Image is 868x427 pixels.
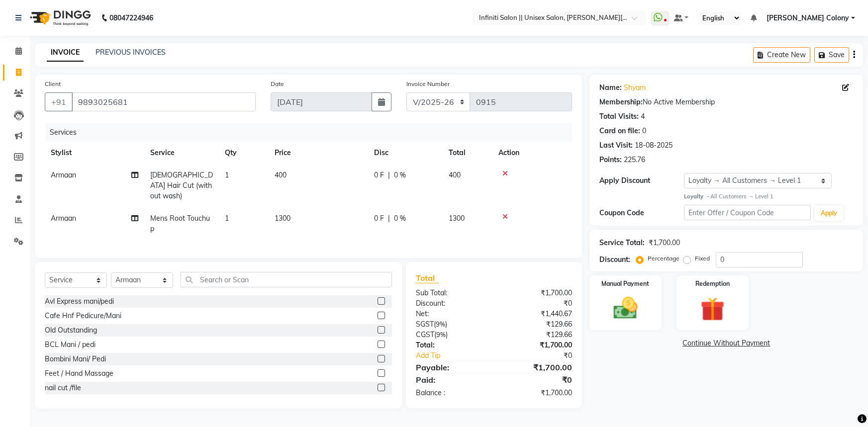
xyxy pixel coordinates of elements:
span: Armaan [51,214,76,223]
span: Armaan [51,171,76,179]
span: 1 [225,171,229,179]
button: Save [814,47,849,63]
th: Qty [219,142,269,164]
label: Client [45,80,61,88]
div: ₹1,700.00 [494,361,579,373]
div: BCL Mani / pedi [45,340,96,350]
div: ₹1,700.00 [494,288,579,298]
label: Invoice Number [406,80,450,88]
button: +91 [45,92,73,111]
input: Enter Offer / Coupon Code [684,205,811,220]
div: ₹129.66 [494,319,579,330]
input: Search or Scan [181,272,392,287]
div: ( ) [408,330,494,340]
a: Continue Without Payment [591,338,861,348]
span: SGST [416,320,434,329]
div: Last Visit: [599,140,633,151]
span: Mens Root Touchup [150,214,210,233]
span: 9% [436,320,445,328]
span: 0 F [374,170,384,180]
div: Sub Total: [408,288,494,298]
div: Points: [599,155,622,165]
span: 1 [225,214,229,223]
span: 1300 [449,214,465,223]
span: 0 % [394,170,406,180]
span: [DEMOGRAPHIC_DATA] Hair Cut (without wash) [150,171,213,200]
div: Services [46,123,579,142]
label: Date [271,80,284,88]
span: CGST [416,330,434,339]
span: [PERSON_NAME] Colony [767,13,849,23]
div: Cafe Hnf Pedicure/Mani [45,311,121,321]
span: Total [416,273,439,283]
div: ₹129.66 [494,330,579,340]
div: Card on file: [599,126,640,136]
a: PREVIOUS INVOICES [96,48,166,57]
div: Discount: [408,298,494,309]
div: Discount: [599,255,630,265]
div: ₹0 [508,350,579,361]
div: Coupon Code [599,208,684,218]
a: Add Tip [408,350,508,361]
div: Paid: [408,374,494,386]
div: Membership: [599,97,643,107]
div: Total: [408,340,494,350]
th: Service [144,142,219,164]
span: 400 [275,171,287,179]
div: Payable: [408,361,494,373]
button: Apply [815,206,843,221]
span: | [388,213,390,224]
div: ₹0 [494,374,579,386]
img: _gift.svg [693,294,732,324]
div: Avl Express mani/pedi [45,296,114,307]
div: All Customers → Level 1 [684,192,853,201]
th: Price [269,142,368,164]
div: ₹1,700.00 [494,340,579,350]
th: Action [492,142,572,164]
button: Create New [753,47,810,63]
div: ₹1,440.67 [494,309,579,319]
div: No Active Membership [599,97,853,107]
b: 08047224946 [109,4,153,32]
label: Fixed [695,254,710,263]
div: Old Outstanding [45,325,97,336]
div: Name: [599,83,622,93]
div: Bombini Mani/ Pedi [45,354,106,364]
span: 9% [436,331,446,339]
div: 0 [642,126,646,136]
span: 1300 [275,214,290,223]
span: | [388,170,390,180]
label: Percentage [648,254,679,263]
div: Net: [408,309,494,319]
input: Search by Name/Mobile/Email/Code [72,92,256,111]
div: 4 [641,111,645,122]
th: Stylist [45,142,144,164]
div: nail cut /file [45,383,81,393]
strong: Loyalty → [684,193,710,200]
a: INVOICE [47,44,84,62]
img: _cash.svg [606,294,645,322]
div: 18-08-2025 [635,140,673,151]
span: 400 [449,171,461,179]
img: logo [25,4,94,32]
div: ( ) [408,319,494,330]
div: Total Visits: [599,111,639,122]
label: Manual Payment [601,279,649,288]
label: Redemption [695,279,730,288]
th: Total [443,142,492,164]
span: 0 F [374,213,384,224]
div: 225.76 [624,155,645,165]
div: ₹1,700.00 [649,238,680,248]
div: ₹1,700.00 [494,388,579,398]
div: Service Total: [599,238,645,248]
a: Shyam [624,83,646,93]
div: ₹0 [494,298,579,309]
span: 0 % [394,213,406,224]
th: Disc [368,142,443,164]
div: Feet / Hand Massage [45,368,113,379]
div: Apply Discount [599,175,684,186]
div: Balance : [408,388,494,398]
